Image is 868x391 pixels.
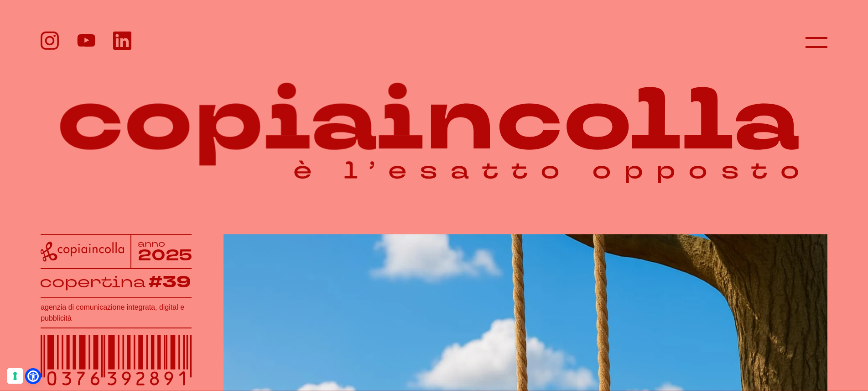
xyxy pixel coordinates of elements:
[138,238,165,249] tspan: anno
[7,368,23,384] button: Le tue preferenze relative al consenso per le tecnologie di tracciamento
[27,370,39,382] a: Open Accessibility Menu
[40,271,146,292] tspan: copertina
[149,271,191,294] tspan: #39
[138,245,192,266] tspan: 2025
[41,302,192,324] h1: agenzia di comunicazione integrata, digital e pubblicità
